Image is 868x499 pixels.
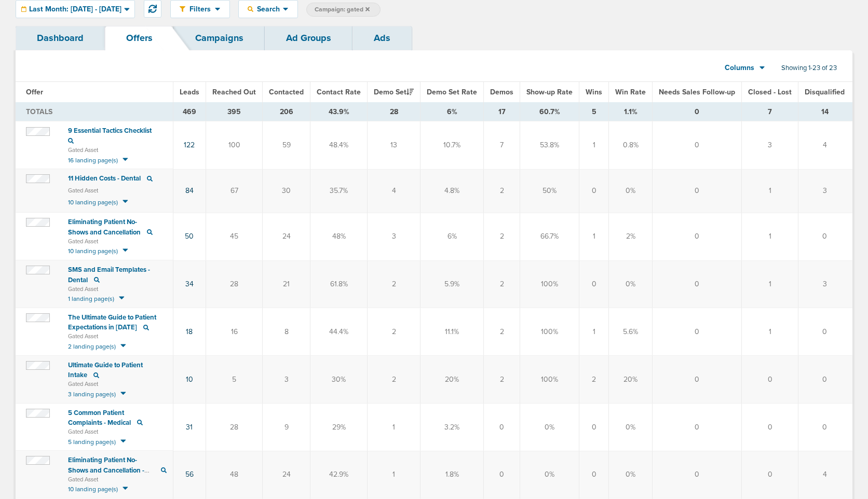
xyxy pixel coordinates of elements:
a: 50 [185,232,194,241]
td: 16 [206,308,263,356]
span: 3 landing page(s) [68,391,116,398]
td: 1 [579,121,609,169]
span: Needs Sales Follow-up [659,88,735,96]
span: Contacted [269,88,304,96]
td: 24 [263,213,310,260]
td: 28 [368,103,421,121]
td: 48% [310,213,368,260]
span: Contact Rate [317,88,361,96]
td: 1.1% [609,103,653,121]
td: 6% [421,213,484,260]
td: 469 [173,103,206,121]
td: 24 [263,451,310,498]
a: Ad Groups [265,26,352,50]
td: 5.9% [421,260,484,308]
td: 0 [653,356,742,404]
span: Offer [26,88,43,96]
span: Campaign: gated [315,5,370,14]
td: 10.7% [421,121,484,169]
td: 0 [484,404,520,451]
small: Gated Asset [68,285,167,294]
td: 0% [609,260,653,308]
span: Disqualified [805,88,845,96]
td: 100% [520,356,579,404]
td: 7 [484,121,520,169]
td: 60.7% [520,103,579,121]
span: Eliminating Patient No-Shows and Cancellation [68,218,141,237]
span: SMS and Email Templates - Dental [68,266,150,284]
td: 0% [520,451,579,498]
small: Gated Asset [68,332,167,341]
span: Showing 1-23 of 23 [781,64,837,73]
td: 0 [653,404,742,451]
td: 5 [206,356,263,404]
td: 0 [653,451,742,498]
td: 1 [579,308,609,356]
td: 0 [742,404,798,451]
td: 0 [579,451,609,498]
td: 3.2% [421,404,484,451]
td: 0% [609,169,653,213]
td: 206 [263,103,310,121]
a: 31 [186,423,193,432]
a: 122 [184,141,195,149]
td: 1 [742,169,798,213]
td: 42.9% [310,451,368,498]
span: Demo Set [374,88,414,96]
td: 0 [653,103,742,121]
span: 5 Common Patient Complaints - Medical [68,409,131,427]
small: Gated Asset [68,238,167,246]
td: 0% [520,404,579,451]
small: Gated Asset [68,428,167,436]
td: 21 [263,260,310,308]
td: 0 [653,121,742,169]
td: 45 [206,213,263,260]
td: 2 [484,308,520,356]
td: 3 [798,169,856,213]
td: 2 [368,260,421,308]
a: 56 [185,470,194,479]
span: The Ultimate Guide to Patient Expectations in [DATE] [68,313,156,332]
span: Wins [586,88,602,96]
small: Gated Asset [68,146,167,155]
td: 2 [484,169,520,213]
span: 2 landing page(s) [68,343,116,350]
td: 17 [484,103,520,121]
td: 61.8% [310,260,368,308]
td: 50% [520,169,579,213]
span: 1 landing page(s) [68,295,114,302]
td: 30 [263,169,310,213]
a: Offers [105,26,174,50]
span: 10 landing page(s) [68,486,118,493]
td: 48 [206,451,263,498]
td: 2% [609,213,653,260]
span: Show-up Rate [526,88,573,96]
td: 0 [579,404,609,451]
a: Dashboard [16,26,105,50]
span: Columns [725,63,754,73]
td: 0 [742,451,798,498]
td: 0 [798,356,856,404]
td: 29% [310,404,368,451]
span: Ultimate Guide to Patient Intake [68,361,143,380]
td: 28 [206,404,263,451]
td: 100 [206,121,263,169]
td: 53.8% [520,121,579,169]
td: 0 [742,356,798,404]
td: 5.6% [609,308,653,356]
td: 0.8% [609,121,653,169]
td: 11.1% [421,308,484,356]
td: 2 [484,213,520,260]
td: 44.4% [310,308,368,356]
td: 7 [742,103,798,121]
td: 0 [798,308,856,356]
td: 395 [206,103,263,121]
span: 5 landing page(s) [68,438,116,446]
td: 1 [579,213,609,260]
td: 4.8% [421,169,484,213]
td: 4 [368,169,421,213]
td: 28 [206,260,263,308]
td: 0 [653,308,742,356]
span: Demo Set Rate [427,88,477,96]
span: 9 Essential Tactics Checklist [68,127,152,135]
